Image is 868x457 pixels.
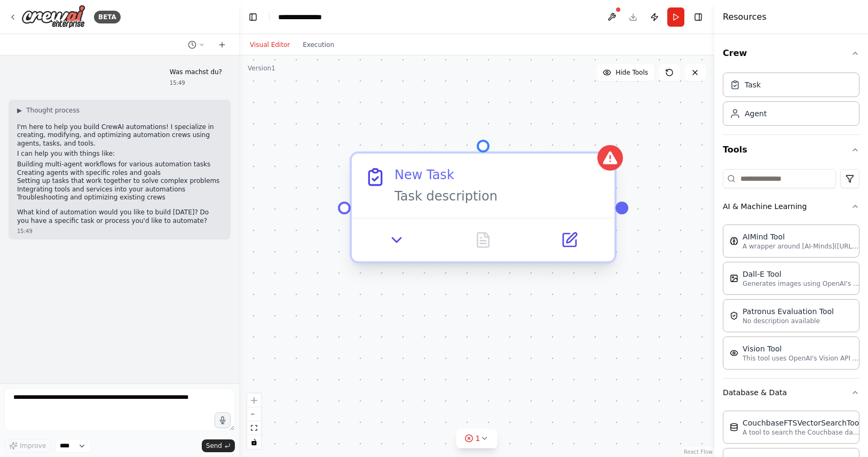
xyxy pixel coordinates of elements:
[17,106,80,115] button: ▶Thought process
[743,242,860,251] p: A wrapper around [AI-Minds]([URL][DOMAIN_NAME]). Useful for when you need answers to questions fr...
[247,407,261,421] button: zoom out
[745,79,761,90] div: Task
[723,68,859,134] div: Crew
[743,317,834,325] p: No description available
[394,166,454,183] div: New Task
[730,311,738,320] img: PatronusEvalTool
[438,227,528,253] button: No output available
[17,227,222,235] div: 15:49
[17,123,222,148] p: I'm here to help you build CrewAI automations! I specialize in creating, modifying, and optimizin...
[247,421,261,435] button: fit view
[730,274,738,283] img: DallETool
[278,12,329,22] nav: breadcrumb
[745,108,767,119] div: Agent
[691,10,706,25] button: Hide right sidebar
[743,428,860,437] p: A tool to search the Couchbase database for relevant information on internal documents.
[743,354,860,363] p: This tool uses OpenAI's Vision API to describe the contents of an image.
[247,394,261,449] div: React Flow controls
[476,433,480,444] span: 1
[17,194,222,202] li: Troubleshooting and optimizing existing crews
[17,169,222,178] li: Creating agents with specific roles and goals
[723,379,859,406] button: Database & Data
[17,150,222,158] p: I can help you with things like:
[743,231,860,242] div: AIMind Tool
[723,135,859,165] button: Tools
[246,10,261,25] button: Hide left sidebar
[17,106,22,115] span: ▶
[616,68,648,77] span: Hide Tools
[743,418,861,428] div: CouchbaseFTSVectorSearchTool
[215,412,231,428] button: Click to speak your automation idea
[20,442,46,450] span: Improve
[17,177,222,186] li: Setting up tasks that work together to solve complex problems
[596,64,654,81] button: Hide Tools
[730,423,738,431] img: CouchbaseFTSVectorSearchTool
[723,193,859,220] button: AI & Machine Learning
[533,227,606,253] button: Open in side panel
[170,68,222,77] p: Was machst du?
[170,79,222,87] div: 15:49
[730,237,738,245] img: AIMindTool
[243,38,296,51] button: Visual Editor
[456,429,498,448] button: 1
[394,188,602,205] div: Task description
[743,269,860,279] div: Dall-E Tool
[17,161,222,169] li: Building multi-agent workflows for various automation tasks
[26,106,80,115] span: Thought process
[94,11,121,23] div: BETA
[743,306,834,317] div: Patronus Evaluation Tool
[723,220,859,378] div: AI & Machine Learning
[202,439,235,452] button: Send
[206,442,222,450] span: Send
[743,279,860,288] p: Generates images using OpenAI's Dall-E model.
[4,439,51,453] button: Improve
[248,64,275,73] div: Version 1
[350,156,617,268] div: New TaskTask description
[21,5,85,29] img: Logo
[723,38,859,68] button: Crew
[730,349,738,357] img: VisionTool
[184,38,209,51] button: Switch to previous chat
[684,449,713,455] a: React Flow attribution
[723,11,767,23] h4: Resources
[17,209,222,225] p: What kind of automation would you like to build [DATE]? Do you have a specific task or process yo...
[214,38,231,51] button: Start a new chat
[743,343,860,354] div: Vision Tool
[247,435,261,449] button: toggle interactivity
[17,186,222,194] li: Integrating tools and services into your automations
[296,38,341,51] button: Execution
